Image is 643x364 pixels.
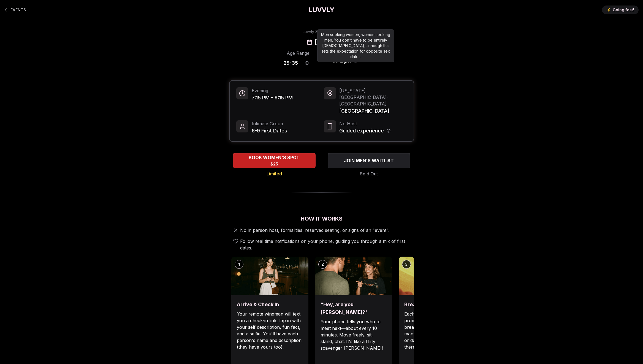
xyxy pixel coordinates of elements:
img: Arrive & Check In [231,257,308,295]
div: 2 [318,260,327,269]
span: Guided experience [339,127,384,135]
h2: [DATE] [314,38,336,47]
button: JOIN MEN'S WAITLIST - Sold Out [328,153,410,168]
span: No in person host, formalities, reserved seating, or signs of an "event". [240,227,389,233]
img: "Hey, are you Max?" [315,257,392,295]
span: 6-9 First Dates [252,127,287,135]
button: Age range information [301,57,313,69]
span: Going fast! [613,7,634,13]
h3: Arrive & Check In [237,301,303,308]
button: BOOK WOMEN'S SPOT - Limited [233,153,316,168]
span: Limited [267,170,282,177]
span: JOIN MEN'S WAITLIST [343,157,395,164]
span: Follow real time notifications on your phone, guiding you through a mix of first dates. [240,238,412,251]
a: Back to events [4,4,26,15]
img: Break the ice with prompts [399,257,476,295]
span: 25 - 35 [284,59,298,67]
div: Men seeking women, women seeking men. You don't have to be entirely [DEMOGRAPHIC_DATA], although ... [317,29,394,62]
div: 1 [235,260,243,269]
div: 3 [402,260,411,269]
span: [US_STATE][GEOGRAPHIC_DATA] - [GEOGRAPHIC_DATA] [339,87,407,107]
div: Luvvly Speed Dating [303,29,340,34]
p: Your remote wingman will text you a check-in link, tap in with your self description, fun fact, a... [237,311,303,350]
span: ⚡️ [606,7,611,13]
h3: Break the ice with prompts [404,301,470,308]
span: [GEOGRAPHIC_DATA] [339,107,407,115]
span: No Host [339,120,390,127]
span: Intimate Group [252,120,287,127]
h2: How It Works [229,215,414,222]
p: Your phone tells you who to meet next—about every 10 minutes. Move freely, sit, stand, chat. It's... [321,318,387,351]
span: Sold Out [360,170,378,177]
button: Host information [387,129,390,133]
p: Each date will have new convo prompts on screen to help break the ice. Cycle through as many as y... [404,311,470,350]
span: 7:15 PM - 9:15 PM [252,94,293,102]
div: Age Range [284,50,313,56]
a: LUVVLY [308,6,334,14]
span: $25 [270,161,278,167]
span: Evening [252,87,293,94]
h3: "Hey, are you [PERSON_NAME]?" [321,301,387,316]
span: BOOK WOMEN'S SPOT [248,154,301,161]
